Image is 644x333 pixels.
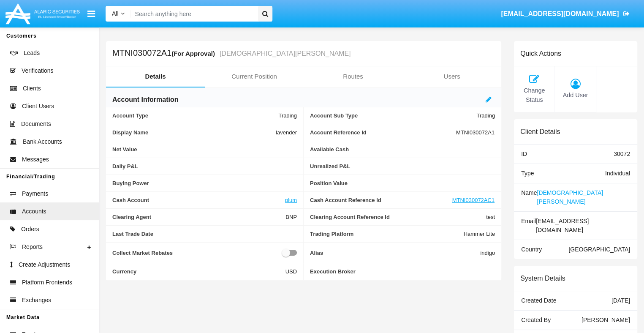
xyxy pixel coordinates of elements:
[278,112,297,119] span: Trading
[285,268,297,275] span: USD
[476,112,495,119] span: Trading
[568,246,630,253] span: [GEOGRAPHIC_DATA]
[112,146,297,153] span: Net Value
[521,246,542,253] span: Country
[456,129,495,136] span: MTNI030072A1
[276,129,297,136] span: lavender
[23,84,41,93] span: Clients
[112,248,282,258] span: Collect Market Rebates
[22,102,54,111] span: Client Users
[520,128,560,136] h6: Client Details
[171,49,217,58] div: (For Approval)
[131,6,255,22] input: Search
[605,170,630,177] span: Individual
[521,218,536,224] span: Email
[22,207,46,216] span: Accounts
[22,278,72,287] span: Platform Frontends
[310,268,495,275] span: Execution Broker
[480,248,495,258] span: indigo
[521,189,537,196] span: Name
[22,66,53,75] span: Verifications
[112,129,276,136] span: Display Name
[582,317,630,323] span: [PERSON_NAME]
[285,197,297,203] a: plum
[304,66,402,87] a: Routes
[402,66,501,87] a: Users
[112,163,297,169] span: Daily P&L
[24,49,40,57] span: Leads
[112,112,278,119] span: Account Type
[611,297,630,304] span: [DATE]
[310,231,464,237] span: Trading Platform
[614,150,630,157] span: 30072
[106,9,131,18] a: All
[520,49,561,57] h6: Quick Actions
[521,297,556,304] span: Created Date
[521,170,534,177] span: Type
[217,50,351,57] small: [DEMOGRAPHIC_DATA][PERSON_NAME]
[497,2,633,26] a: [EMAIL_ADDRESS][DOMAIN_NAME]
[537,189,603,205] span: [DEMOGRAPHIC_DATA][PERSON_NAME]
[112,180,297,186] span: Buying Power
[310,163,495,169] span: Unrealized P&L
[112,197,285,203] span: Cash Account
[310,214,486,220] span: Clearing Account Reference Id
[21,120,51,128] span: Documents
[112,214,285,220] span: Clearing Agent
[310,248,480,258] span: Alias
[112,268,285,275] span: Currency
[4,1,81,26] img: Logo image
[112,231,297,237] span: Last Trade Date
[518,86,550,104] span: Change Status
[112,95,178,104] h6: Account Information
[310,180,495,186] span: Position Value
[310,146,495,153] span: Available Cash
[112,49,351,58] h5: MTNI030072A1
[285,214,297,220] span: BNP
[19,260,70,269] span: Create Adjustments
[22,155,49,164] span: Messages
[310,197,452,203] span: Cash Account Reference Id
[521,317,551,323] span: Created By
[21,225,39,234] span: Orders
[310,112,476,119] span: Account Sub Type
[23,137,62,146] span: Bank Accounts
[521,150,527,157] span: ID
[112,10,119,17] span: All
[452,197,495,203] a: MTNI030072AC1
[486,214,495,220] span: test
[205,66,304,87] a: Current Position
[501,10,619,17] span: [EMAIL_ADDRESS][DOMAIN_NAME]
[22,243,43,251] span: Reports
[22,189,48,198] span: Payments
[520,274,565,282] h6: System Details
[22,296,51,305] span: Exchanges
[536,218,589,233] span: [EMAIL_ADDRESS][DOMAIN_NAME]
[106,66,205,87] a: Details
[464,231,495,237] span: Hammer Lite
[559,91,591,100] span: Add User
[310,129,456,136] span: Account Reference Id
